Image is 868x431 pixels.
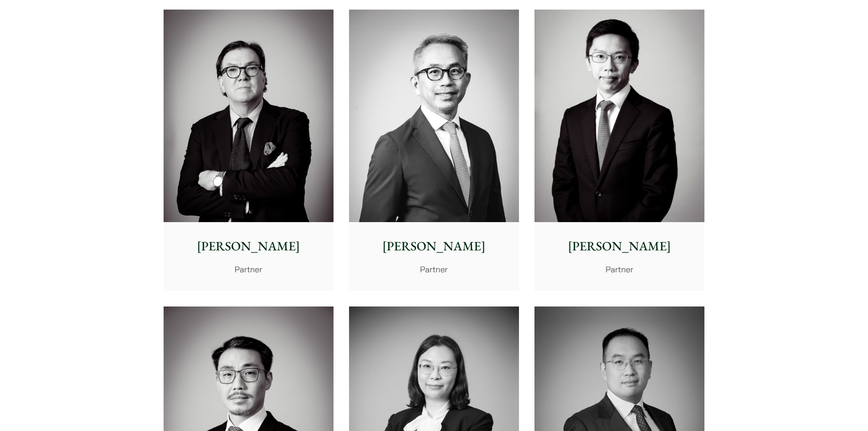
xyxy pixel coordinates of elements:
p: Partner [542,263,697,275]
p: [PERSON_NAME] [542,237,697,256]
a: Henry Ma photo [PERSON_NAME] Partner [534,10,704,291]
p: Partner [171,263,326,275]
img: Henry Ma photo [534,10,704,223]
p: [PERSON_NAME] [171,237,326,256]
p: [PERSON_NAME] [356,237,512,256]
a: [PERSON_NAME] Partner [164,10,334,291]
p: Partner [356,263,512,275]
a: [PERSON_NAME] Partner [349,10,519,291]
